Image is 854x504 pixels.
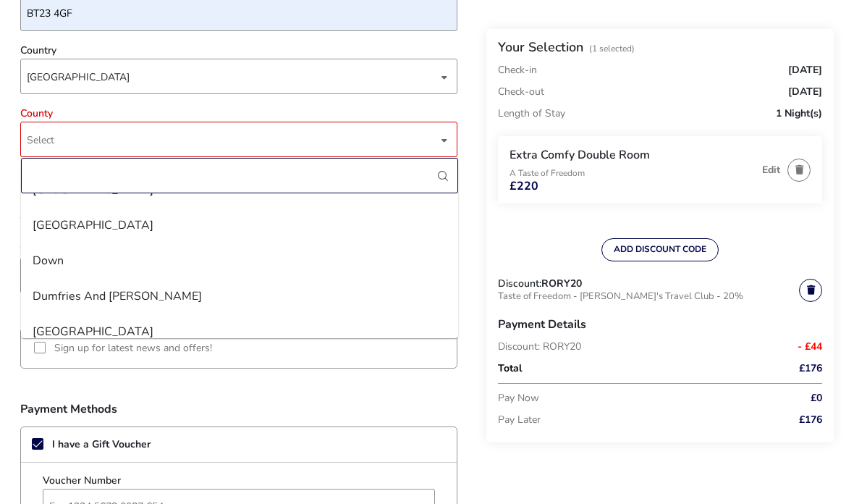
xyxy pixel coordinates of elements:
[21,278,458,314] li: [object Object]
[498,409,757,431] p: Pay Later
[21,243,458,278] li: [object Object]
[33,214,153,237] div: [GEOGRAPHIC_DATA]
[21,207,458,243] li: [object Object]
[788,65,822,75] span: [DATE]
[776,109,822,119] span: 1 Night(s)
[498,387,757,409] p: Pay Now
[27,122,438,156] span: Select
[20,180,457,203] h3: More Details
[27,133,54,147] span: Select
[498,103,565,125] p: Length of Stay
[54,343,212,353] label: Sign up for latest news and offers!
[788,87,822,97] span: [DATE]
[498,81,544,103] p: Check-out
[441,126,448,154] div: dropdown trigger
[33,249,64,272] div: Down
[20,157,457,173] div: Please select an option from the list provided
[510,169,755,177] p: A Taste of Freedom
[762,164,780,175] button: Edit
[498,289,799,307] p: Taste of Freedom - [PERSON_NAME]'s Travel Club - 20%
[27,59,438,93] span: [object Object]
[510,148,755,163] h3: Extra Comfy Double Room
[20,133,457,147] p-dropdown: County
[510,180,538,192] span: £220
[498,358,757,379] p: Total
[43,476,121,486] label: Voucher Number
[799,415,822,425] span: £176
[27,59,438,95] div: [GEOGRAPHIC_DATA]
[498,307,822,342] h3: Payment Details
[20,70,457,84] p-dropdown: Country
[21,314,458,349] li: [object Object]
[33,320,153,343] div: [GEOGRAPHIC_DATA]
[601,238,719,261] button: ADD DISCOUNT CODE
[20,109,53,119] label: County
[589,43,635,54] span: (1 Selected)
[811,393,822,403] span: £0
[498,38,583,56] h2: Your Selection
[20,301,457,328] h3: Newsletter Sign Up
[441,63,448,91] div: dropdown trigger
[20,46,56,56] label: Country
[52,440,151,450] label: I have a Gift Voucher
[799,364,822,374] span: £176
[498,65,537,75] p: Check-in
[798,342,822,352] span: - £44
[20,403,457,415] h3: Payment Methods
[20,230,457,251] div: Please let us know if you have any special requests or if you require a cot, rollaway bed or adjo...
[20,211,136,221] label: Special requests
[498,279,541,289] span: Discount:
[541,279,582,289] h3: RORY20
[33,285,202,308] div: Dumfries And [PERSON_NAME]
[20,258,457,293] input: field_147
[498,342,757,352] p: Discount: RORY20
